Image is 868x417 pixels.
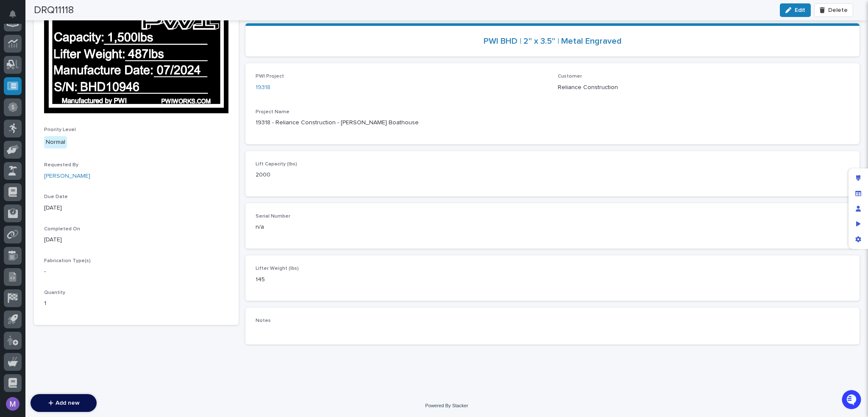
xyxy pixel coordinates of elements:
span: Quantity [44,290,65,295]
button: Start new chat [144,97,154,107]
div: Preview as [851,216,866,232]
span: Priority Level [44,127,76,132]
button: users-avatar [4,395,22,413]
span: Completed On [44,227,80,232]
div: We're available if you need us! [29,103,107,109]
img: Brittany [8,137,22,150]
button: Edit [780,3,811,17]
span: Pylon [84,224,103,230]
button: See all [131,122,154,132]
a: Powered By Stacker [425,403,468,408]
span: Help Docs [17,203,46,211]
p: [DATE] [44,204,228,213]
div: Normal [44,136,67,148]
div: Manage users [851,201,866,216]
p: 145 [256,275,447,284]
p: 19318 - Reliance Construction - [PERSON_NAME] Boathouse [256,118,849,127]
input: Clear [22,68,140,77]
span: Serial Number [256,214,290,219]
span: Notes [256,318,271,323]
p: - [44,267,228,276]
h2: DRQ11118 [34,4,74,17]
img: 1736555164131-43832dd5-751b-4058-ba23-39d91318e5a0 [8,94,24,109]
span: Lift Capacity (lbs) [256,162,297,167]
img: 1736555164131-43832dd5-751b-4058-ba23-39d91318e5a0 [17,145,24,152]
p: n/a [256,223,447,232]
p: [DATE] [44,235,228,244]
span: • [70,168,73,174]
img: Matthew Hall [8,160,22,173]
p: 2000 [256,171,447,179]
a: 19318 [256,83,270,92]
a: [PERSON_NAME] [44,172,90,181]
a: PWI BHD | 2" x 3.5" | Metal Engraved [484,36,622,46]
span: Customer [558,74,582,79]
p: Welcome 👋 [8,34,154,47]
span: [DATE] [75,168,92,174]
a: 📖Help Docs [5,199,50,215]
div: 📖 [8,204,15,210]
span: • [70,145,73,151]
p: 1 [44,299,228,308]
span: [PERSON_NAME] [26,145,69,151]
span: PWI Project [256,74,284,79]
span: Project Name [256,109,289,115]
span: Due Date [44,194,68,199]
span: [PERSON_NAME] [26,168,69,174]
img: 0wSK-RNDldmUf5Fu1bqB23mS4vgs3gp1ZJXLZKYVH70 [44,3,228,114]
div: Edit layout [851,171,866,186]
div: Past conversations [8,123,57,130]
span: Edit [795,6,805,14]
span: Lifter Weight (lbs) [256,266,299,271]
div: Start new chat [29,94,139,103]
span: [DATE] [75,145,92,151]
div: Manage fields and data [851,186,866,201]
p: How can we help? [8,47,154,61]
div: Notifications [11,10,22,24]
a: Powered byPylon [60,223,103,230]
iframe: Open customer support [841,389,864,412]
span: Requested By [44,162,78,168]
span: Fabrication Type(s) [44,258,91,263]
button: Add new [31,394,97,412]
p: Reliance Construction [558,83,850,92]
div: App settings [851,232,866,247]
span: Delete [828,6,848,14]
button: Notifications [4,5,22,23]
img: Stacker [8,8,25,25]
button: Delete [814,3,853,17]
